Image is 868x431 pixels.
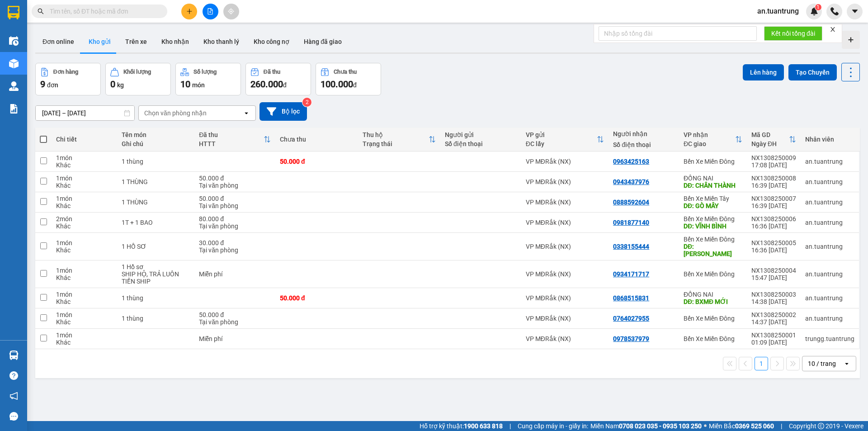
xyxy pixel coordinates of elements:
div: an.tuantrung [805,243,854,250]
div: an.tuantrung [805,219,854,226]
div: 16:36 [DATE] [751,246,796,254]
button: Lên hàng [743,64,784,81]
sup: 2 [302,98,311,107]
span: copyright [818,423,824,429]
div: VP MĐRắk (NX) [526,219,604,226]
div: Miễn phí [199,335,271,342]
div: Ghi chú [122,140,190,147]
span: close [830,26,836,33]
div: 1 HỒ SƠ [122,243,190,250]
span: kg [117,81,124,89]
span: 10 [180,79,190,90]
span: đ [283,81,287,89]
div: an.tuantrung [805,294,854,302]
div: HTTT [199,140,264,147]
div: Tạo kho hàng mới [842,31,860,49]
div: Bến Xe Miền Đông [684,335,742,342]
span: Hỗ trợ kỹ thuật: [420,421,503,431]
div: 0981877140 [613,219,649,226]
div: 2 món [56,215,113,223]
div: 1 THÙNG [122,199,190,206]
div: 15:47 [DATE] [751,274,796,281]
span: Cung cấp máy in - giấy in: [518,421,588,431]
div: ĐC lấy [526,140,597,147]
img: phone-icon [830,7,839,15]
div: Thu hộ [363,131,429,138]
span: 0 [110,79,115,90]
strong: 1900 633 818 [464,422,503,430]
div: NX1308250003 [751,291,796,298]
div: VP MĐRắk (NX) [526,158,604,165]
span: 9 [40,79,45,90]
div: Bến Xe Miền Đông [684,270,742,278]
div: 14:37 [DATE] [751,318,796,326]
button: Đơn online [35,31,81,52]
div: Mã GD [751,131,789,138]
div: Tại văn phòng [199,318,271,326]
div: 1 món [56,311,113,318]
button: Hàng đã giao [297,31,349,52]
div: Miễn phí [199,270,271,278]
div: Số điện thoại [445,140,517,147]
img: icon-new-feature [810,7,818,15]
th: Toggle SortBy [521,128,609,152]
div: Tại văn phòng [199,202,271,209]
span: message [9,412,18,421]
div: 1T + 1 BAO [122,219,190,226]
sup: 1 [815,4,821,10]
div: DĐ: BXMĐ MỚI [684,298,742,305]
div: ĐỒNG NAI [684,175,742,182]
div: an.tuantrung [805,199,854,206]
div: Đã thu [199,131,264,138]
svg: open [843,360,850,367]
span: món [192,81,205,89]
button: Kho thanh lý [196,31,246,52]
div: VP MĐRắk (NX) [526,178,604,185]
div: 16:39 [DATE] [751,202,796,209]
div: VP MĐRắk (NX) [526,270,604,278]
div: VP nhận [684,131,735,138]
div: 50.000 đ [280,294,353,302]
span: | [509,421,511,431]
input: Select a date range. [36,106,134,120]
span: plus [186,8,193,14]
div: 1 thùng [122,294,190,302]
span: đơn [47,81,58,89]
button: Đã thu260.000đ [245,63,311,95]
div: NX1308250009 [751,154,796,161]
div: Bến Xe Miền Đông [684,236,742,243]
div: 0868515831 [613,294,649,302]
strong: 0708 023 035 - 0935 103 250 [619,422,702,430]
th: Toggle SortBy [679,128,747,152]
div: Số điện thoại [613,141,675,148]
div: NX1308250007 [751,195,796,202]
div: Khác [56,274,113,281]
img: warehouse-icon [9,81,19,91]
div: DĐ: GÒ MÂY [684,202,742,209]
span: search [38,8,44,14]
div: ĐỒNG NAI [684,291,742,298]
img: warehouse-icon [9,350,19,360]
div: 1 Hồ sơ [122,263,190,270]
div: an.tuantrung [805,270,854,278]
div: Trạng thái [363,140,429,147]
div: Khác [56,339,113,346]
button: file-add [203,4,218,19]
div: Chưa thu [280,136,353,143]
div: Chưa thu [334,69,357,75]
img: warehouse-icon [9,59,19,68]
button: Kho gửi [81,31,118,52]
div: ĐC giao [684,140,735,147]
div: 50.000 đ [199,311,271,318]
div: 10 / trang [808,359,836,368]
div: NX1308250008 [751,175,796,182]
div: 0888592604 [613,199,649,206]
th: Toggle SortBy [358,128,440,152]
div: NX1308250001 [751,332,796,339]
div: 50.000 đ [280,158,353,165]
img: logo-vxr [8,6,19,19]
div: Khác [56,298,113,305]
div: VP MĐRắk (NX) [526,315,604,322]
div: 0934171717 [613,270,649,278]
button: plus [181,4,197,19]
